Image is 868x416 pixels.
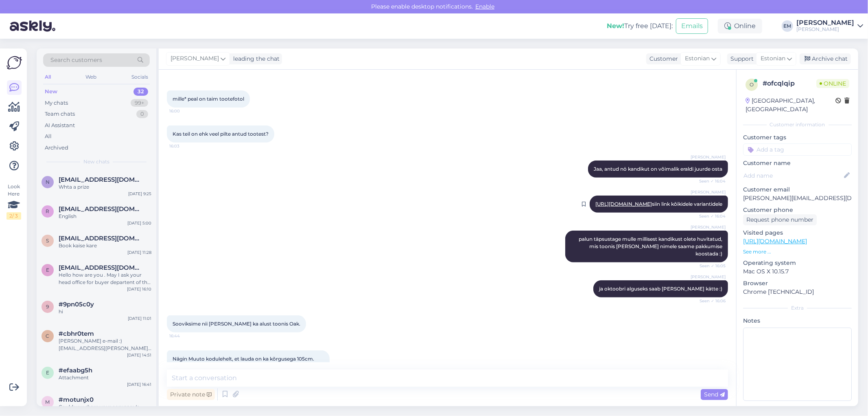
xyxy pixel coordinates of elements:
[50,56,102,64] span: Search customers
[7,55,22,70] img: Askly Logo
[46,179,50,185] span: n
[691,154,726,160] span: [PERSON_NAME]
[595,201,652,207] a: [URL][DOMAIN_NAME]
[750,81,754,88] span: o
[685,54,710,63] span: Estonian
[594,166,722,172] span: Jaa, antud nö kandikut on võimalik eraldi juurde osta
[45,88,57,96] div: New
[763,79,816,88] div: # ofcqlqip
[816,79,849,88] span: Online
[46,304,49,310] span: 9
[646,55,678,63] div: Customer
[607,21,673,31] div: Try free [DATE]:
[743,288,852,296] p: Chrome [TECHNICAL_ID]
[695,178,726,184] span: Seen ✓ 16:04
[743,238,807,245] a: [URL][DOMAIN_NAME]
[130,72,150,82] div: Socials
[607,22,624,30] b: New!
[59,330,94,337] span: #cbhr0tem
[59,205,143,213] span: ravikumar42335@gmail.com
[43,72,52,82] div: All
[796,20,854,26] div: [PERSON_NAME]
[743,214,817,225] div: Request phone number
[127,249,151,255] div: [DATE] 11:28
[743,185,852,194] p: Customer email
[46,208,50,214] span: r
[173,131,269,137] span: Kas teil on ehk veel pilte antud tootest?
[782,20,793,32] div: EM
[7,212,21,220] div: 2 / 3
[84,72,98,82] div: Web
[167,389,215,400] div: Private note
[45,121,75,130] div: AI Assistant
[59,396,94,403] span: #motunjx0
[743,259,852,267] p: Operating system
[599,286,722,292] span: ja oktoobri alguseks saab [PERSON_NAME] kätte :)
[83,158,109,165] span: New chats
[796,26,854,33] div: [PERSON_NAME]
[59,374,151,381] div: Attachment
[128,315,151,321] div: [DATE] 11:01
[796,20,863,33] a: [PERSON_NAME][PERSON_NAME]
[473,3,497,10] span: Enable
[743,121,852,128] div: Customer information
[595,201,722,207] span: siin link kõikidele variantidele
[743,133,852,142] p: Customer tags
[746,97,835,114] div: [GEOGRAPHIC_DATA], [GEOGRAPHIC_DATA]
[45,132,52,141] div: All
[718,19,762,33] div: Online
[59,235,143,242] span: sm0911353@gmail.com
[136,110,148,118] div: 0
[761,54,785,63] span: Estonian
[46,399,50,405] span: m
[743,143,852,156] input: Add a tag
[46,267,49,273] span: e
[59,337,151,352] div: [PERSON_NAME] e-mail :) [EMAIL_ADDRESS][PERSON_NAME][DOMAIN_NAME]
[169,143,200,149] span: 16:03
[59,308,151,315] div: hi
[169,333,200,339] span: 16:44
[579,236,724,257] span: palun täpsustage mulle millisest kandikust olete huvitatud, mis toonis [PERSON_NAME] nimele saame...
[695,263,726,269] span: Seen ✓ 16:05
[743,194,852,202] p: [PERSON_NAME][EMAIL_ADDRESS][DOMAIN_NAME]
[695,298,726,304] span: Seen ✓ 16:06
[59,367,92,374] span: #efaabg5h
[46,370,49,376] span: e
[743,206,852,214] p: Customer phone
[45,99,68,107] div: My chats
[743,171,842,180] input: Add name
[59,301,94,308] span: #9pn05c0y
[691,189,726,195] span: [PERSON_NAME]
[173,96,244,102] span: mille* peal on taim tootefotol
[131,99,148,107] div: 99+
[169,108,200,114] span: 16:00
[691,224,726,230] span: [PERSON_NAME]
[676,18,708,34] button: Emails
[173,356,315,369] span: Nägin Muuto kodulehelt, et lauda on ka kõrgusega 105cm. Kas müüte ka [PERSON_NAME] mis hinnaga?
[59,264,143,271] span: ebru@artem.com.tr
[128,191,151,197] div: [DATE] 9:25
[59,213,151,220] div: English
[727,55,754,63] div: Support
[133,88,148,96] div: 32
[800,53,851,64] div: Archive chat
[127,286,151,292] div: [DATE] 16:10
[59,176,143,183] span: nikhilfuse1234@gmail.com
[743,317,852,325] p: Notes
[46,238,49,244] span: s
[704,391,725,398] span: Send
[695,213,726,219] span: Seen ✓ 16:04
[743,159,852,167] p: Customer name
[743,279,852,288] p: Browser
[127,220,151,226] div: [DATE] 5:00
[743,248,852,255] p: See more ...
[45,144,68,152] div: Archived
[59,183,151,191] div: Whta a prize
[743,229,852,237] p: Visited pages
[59,242,151,249] div: Book kaise kare
[127,352,151,358] div: [DATE] 14:51
[173,321,300,327] span: Sooviksime nii [PERSON_NAME] ka alust toonis Oak.
[743,267,852,276] p: Mac OS X 10.15.7
[171,54,219,63] span: [PERSON_NAME]
[59,271,151,286] div: Hello how are you . May I ask your head office for buyer departent of the sofas please. We are ma...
